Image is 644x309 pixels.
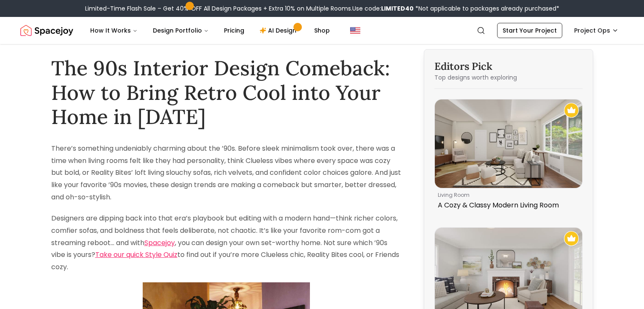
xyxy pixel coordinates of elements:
img: Recommended Spacejoy Design - A Cozy & Classy Modern Living Room [564,103,579,118]
p: Top designs worth exploring [434,73,583,82]
h1: The 90s Interior Design Comeback: How to Bring Retro Cool into Your Home in [DATE] [51,56,402,129]
a: Spacejoy [20,22,73,39]
img: A Cozy & Classy Modern Living Room [435,99,582,188]
p: living room [438,192,576,199]
button: Project Ops [569,23,624,38]
p: There’s something undeniably charming about the ’90s. Before sleek minimalism took over, there wa... [51,143,402,204]
div: Limited-Time Flash Sale – Get 40% OFF All Design Packages + Extra 10% on Multiple Rooms. [85,4,559,13]
button: Design Portfolio [146,22,216,39]
img: Spacejoy Logo [20,22,73,39]
span: *Not applicable to packages already purchased* [414,4,559,13]
a: Pricing [217,22,251,39]
span: Use code: [352,4,414,13]
nav: Global [20,17,624,44]
a: AI Design [253,22,306,39]
b: LIMITED40 [381,4,414,13]
a: Take our quick Style Quiz [95,250,177,259]
a: A Cozy & Classy Modern Living RoomRecommended Spacejoy Design - A Cozy & Classy Modern Living Roo... [434,99,583,214]
img: Recommended Spacejoy Design - Living Room Classic Elegant with Cozy Fireplace [564,231,579,246]
h3: Editors Pick [434,60,583,73]
a: Spacejoy [144,238,175,248]
p: A Cozy & Classy Modern Living Room [438,200,576,210]
nav: Main [83,22,337,39]
a: Start Your Project [497,23,562,38]
img: United States [350,25,360,36]
button: How It Works [83,22,144,39]
p: Designers are dipping back into that era’s playbook but editing with a modern hand—think richer c... [51,212,402,273]
a: Shop [307,22,337,39]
